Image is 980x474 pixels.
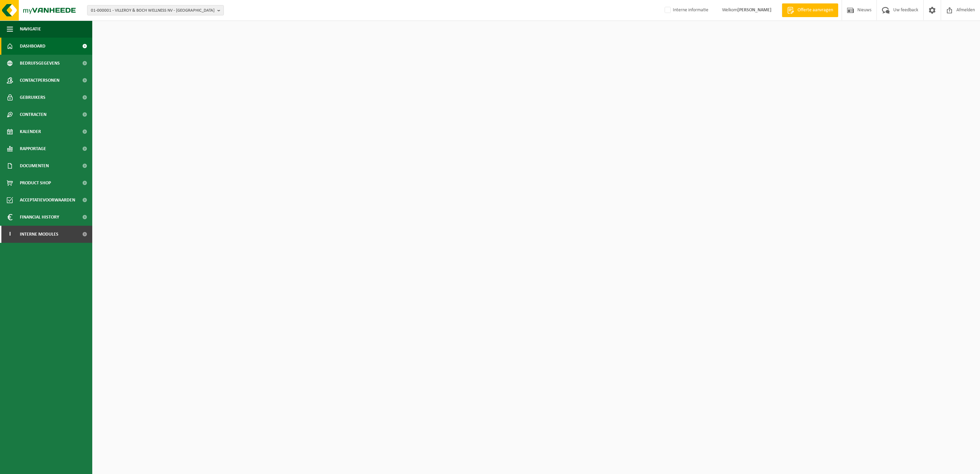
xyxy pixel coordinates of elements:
[20,123,41,140] span: Kalender
[7,226,13,243] span: I
[20,106,46,123] span: Contracten
[20,157,49,174] span: Documenten
[87,5,224,15] button: 01-000001 - VILLEROY & BOCH WELLNESS NV - [GEOGRAPHIC_DATA]
[20,38,45,55] span: Dashboard
[20,140,46,157] span: Rapportage
[663,5,708,15] label: Interne informatie
[20,192,75,209] span: Acceptatievoorwaarden
[20,55,60,72] span: Bedrijfsgegevens
[20,72,59,89] span: Contactpersonen
[20,174,51,192] span: Product Shop
[782,3,838,17] a: Offerte aanvragen
[20,21,41,38] span: Navigatie
[796,7,835,14] span: Offerte aanvragen
[91,5,215,16] span: 01-000001 - VILLEROY & BOCH WELLNESS NV - [GEOGRAPHIC_DATA]
[20,226,58,243] span: Interne modules
[737,8,772,13] strong: [PERSON_NAME]
[20,89,45,106] span: Gebruikers
[20,209,59,226] span: Financial History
